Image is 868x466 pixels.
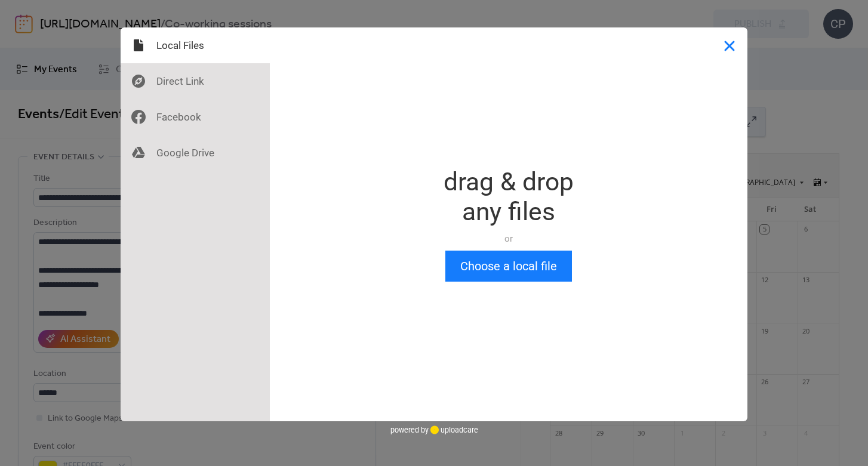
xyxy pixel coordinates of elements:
[121,99,270,135] div: Facebook
[445,251,572,282] button: Choose a local file
[712,27,747,63] button: Close
[444,233,574,245] div: or
[121,135,270,171] div: Google Drive
[444,167,574,227] div: drag & drop any files
[429,425,478,434] a: uploadcare
[121,27,270,63] div: Local Files
[121,63,270,99] div: Direct Link
[390,421,478,439] div: powered by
